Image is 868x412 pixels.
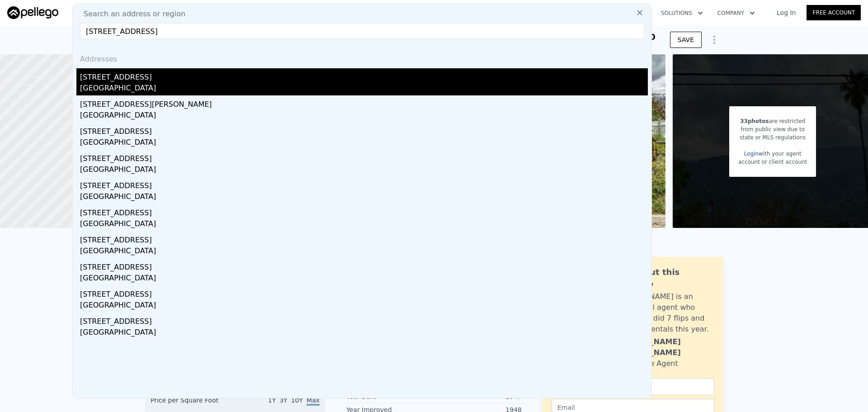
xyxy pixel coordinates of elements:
[80,68,648,83] div: [STREET_ADDRESS]
[738,125,807,133] div: from public view due to
[613,266,714,291] div: Ask about this property
[80,110,648,123] div: [GEOGRAPHIC_DATA]
[80,123,648,137] div: [STREET_ADDRESS]
[80,285,648,300] div: [STREET_ADDRESS]
[80,23,644,39] input: Enter an address, city, region, neighborhood or zip code
[654,5,710,21] button: Solutions
[80,300,648,313] div: [GEOGRAPHIC_DATA]
[80,95,648,110] div: [STREET_ADDRESS][PERSON_NAME]
[80,177,648,191] div: [STREET_ADDRESS]
[80,83,648,95] div: [GEOGRAPHIC_DATA]
[307,397,320,406] span: Max
[80,164,648,177] div: [GEOGRAPHIC_DATA]
[807,5,861,20] a: Free Account
[613,291,714,335] div: [PERSON_NAME] is an active local agent who personally did 7 flips and bought 3 rentals this year.
[744,151,759,157] a: Login
[759,151,802,157] span: with your agent
[613,336,714,358] div: [PERSON_NAME] [PERSON_NAME]
[80,258,648,273] div: [STREET_ADDRESS]
[710,5,762,21] button: Company
[268,397,276,404] span: 1Y
[291,397,303,404] span: 10Y
[151,396,235,410] div: Price per Square Foot
[80,231,648,246] div: [STREET_ADDRESS]
[738,117,807,125] div: are restricted
[738,158,807,166] div: account or client account
[80,273,648,285] div: [GEOGRAPHIC_DATA]
[7,6,58,19] img: Pellego
[766,8,807,17] a: Log In
[705,31,723,49] button: Show Options
[80,191,648,204] div: [GEOGRAPHIC_DATA]
[80,327,648,340] div: [GEOGRAPHIC_DATA]
[738,133,807,142] div: state or MLS regulations
[80,150,648,164] div: [STREET_ADDRESS]
[80,204,648,218] div: [STREET_ADDRESS]
[80,246,648,258] div: [GEOGRAPHIC_DATA]
[279,397,287,404] span: 3Y
[740,118,769,124] span: 33 photos
[80,137,648,150] div: [GEOGRAPHIC_DATA]
[80,218,648,231] div: [GEOGRAPHIC_DATA]
[80,313,648,327] div: [STREET_ADDRESS]
[670,32,702,48] button: SAVE
[76,9,185,19] span: Search an address or region
[76,47,648,68] div: Addresses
